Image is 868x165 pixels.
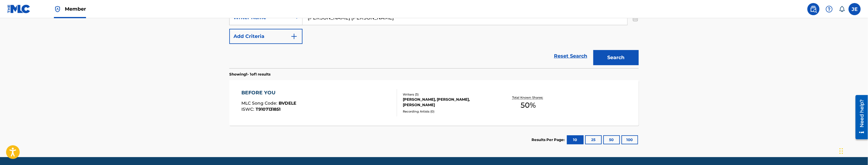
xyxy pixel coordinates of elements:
span: BVDELE [279,100,297,106]
div: [PERSON_NAME], [PERSON_NAME], [PERSON_NAME] [403,97,494,108]
p: Total Known Shares: [512,95,545,100]
div: BEFORE YOU [242,89,297,96]
div: Recording Artists ( 0 ) [403,109,494,114]
a: Reset Search [551,49,590,63]
button: 10 [567,135,584,144]
span: 50 % [521,100,536,111]
span: Member [65,5,86,12]
button: 25 [585,135,602,144]
span: T9107131851 [256,106,281,112]
iframe: Resource Center [851,93,868,142]
div: User Menu [849,3,861,15]
img: MLC Logo [7,5,31,13]
button: 50 [603,135,620,144]
button: 100 [621,135,638,144]
span: ISWC : [242,106,256,112]
img: search [810,5,817,13]
div: Help [823,3,835,15]
button: Search [593,50,639,65]
a: Public Search [807,3,820,15]
img: help [826,5,833,13]
a: BEFORE YOUMLC Song Code:BVDELEISWC:T9107131851Writers (3)[PERSON_NAME], [PERSON_NAME], [PERSON_NA... [229,80,639,126]
iframe: Chat Widget [838,136,868,165]
div: Notifications [839,6,845,12]
img: Top Rightsholder [54,5,61,13]
p: Showing 1 - 1 of 1 results [229,72,270,77]
img: 9d2ae6d4665cec9f34b9.svg [290,33,298,40]
span: MLC Song Code : [242,100,279,106]
div: Drag [840,142,843,160]
div: Writers ( 3 ) [403,92,494,97]
button: Add Criteria [229,29,303,44]
p: Results Per Page: [532,137,566,143]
